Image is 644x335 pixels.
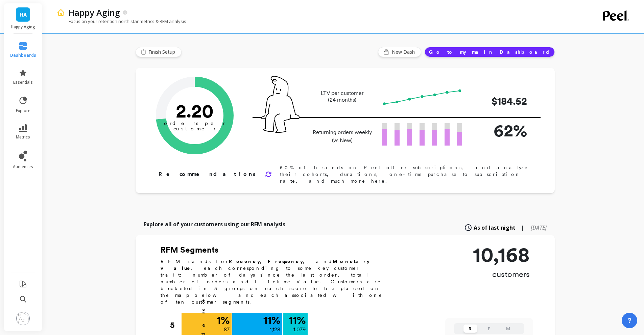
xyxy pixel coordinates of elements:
[16,134,30,140] span: metrics
[16,312,30,325] img: profile picture
[57,8,65,17] img: header icon
[501,325,515,333] button: M
[473,94,527,109] p: $184.52
[521,224,524,232] span: |
[293,326,306,334] p: 1,079
[474,224,516,232] span: As of last night
[627,316,631,325] span: ?
[148,49,177,55] span: Finish Setup
[392,49,417,55] span: New Dash
[20,11,27,19] span: HA
[473,244,530,265] p: 10,168
[161,258,390,305] p: RFM stands for , , and , each corresponding to some key customer trait: number of days since the ...
[622,313,637,328] button: ?
[268,259,303,264] b: Frequency
[136,47,182,57] button: Finish Setup
[13,80,33,85] span: essentials
[531,224,547,231] span: [DATE]
[173,126,216,132] tspan: customer
[161,244,390,255] h2: RFM Segments
[229,259,260,264] b: Recency
[311,90,374,103] p: LTV per customer (24 months)
[482,325,496,333] button: F
[16,108,30,113] span: explore
[311,128,374,145] p: Returning orders weekly (vs New)
[159,170,257,178] p: Recommendations
[11,24,35,30] p: Happy Aging
[425,47,555,57] button: Go to my main Dashboard
[176,100,214,122] text: 2.20
[13,164,33,170] span: audiences
[164,120,225,126] tspan: orders per
[280,164,533,184] p: 50% of brands on Peel offer subscriptions, and analyze their cohorts, durations, one-time purchas...
[270,326,280,334] p: 1,128
[224,326,230,334] p: 87
[217,315,230,326] p: 1 %
[473,269,530,280] p: customers
[10,53,36,58] span: dashboards
[144,220,285,228] p: Explore all of your customers using our RFM analysis
[68,7,120,18] p: Happy Aging
[57,18,186,24] p: Focus on your retention north star metrics & RFM analysis
[289,315,306,326] p: 11 %
[378,47,421,57] button: New Dash
[463,325,477,333] button: R
[473,118,527,143] p: 62%
[263,315,280,326] p: 11 %
[261,76,300,133] img: pal seatted on line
